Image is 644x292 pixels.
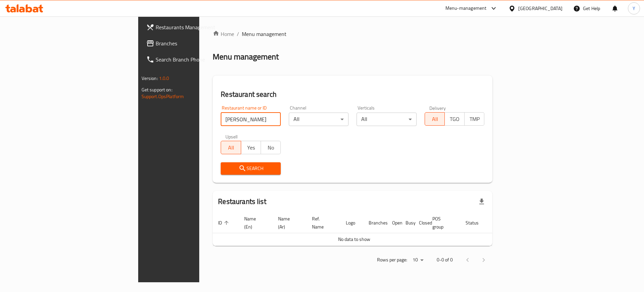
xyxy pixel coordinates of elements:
h2: Restaurant search [221,89,484,99]
table: enhanced table [213,213,519,246]
h2: Restaurants list [218,197,266,207]
div: Export file [474,194,490,210]
button: No [261,141,281,154]
div: All [289,113,349,126]
span: No [264,143,278,153]
div: All [357,113,417,126]
span: Yes [244,143,258,153]
th: Closed [414,213,427,233]
th: Open [387,213,400,233]
h2: Menu management [213,51,279,62]
a: Search Branch Phone [141,51,246,68]
th: Logo [340,213,363,233]
span: Ref. Name [312,215,332,231]
label: Upsell [225,134,238,139]
button: Search [221,162,281,175]
span: ID [218,219,231,227]
div: [GEOGRAPHIC_DATA] [518,5,562,12]
span: 1.0.0 [159,74,169,83]
a: Branches [141,35,246,51]
span: Get support on: [142,85,172,94]
span: No data to show [338,235,370,244]
span: POS group [432,215,452,231]
input: Search for restaurant name or ID.. [221,113,281,126]
a: Support.OpsPlatform [142,92,184,101]
p: Rows per page: [377,256,407,264]
span: All [224,143,238,153]
span: Status [466,219,487,227]
span: Branches [156,39,240,47]
div: Menu-management [445,4,487,12]
span: TMP [467,114,482,124]
span: Search [226,164,275,173]
button: TMP [464,112,484,126]
span: Menu management [242,30,286,38]
span: Name (En) [244,215,265,231]
th: Branches [363,213,387,233]
span: TGO [447,114,462,124]
span: Version: [142,74,158,83]
button: TGO [444,112,465,126]
span: Name (Ar) [278,215,299,231]
th: Busy [400,213,414,233]
nav: breadcrumb [213,30,492,38]
div: Rows per page: [410,255,426,265]
span: All [428,114,442,124]
label: Delivery [429,106,446,110]
span: Search Branch Phone [156,55,240,64]
a: Restaurants Management [141,19,246,35]
button: All [425,112,445,126]
button: Yes [241,141,261,154]
span: Y [633,5,635,12]
p: 0-0 of 0 [437,256,453,264]
button: All [221,141,241,154]
span: Restaurants Management [156,23,240,31]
